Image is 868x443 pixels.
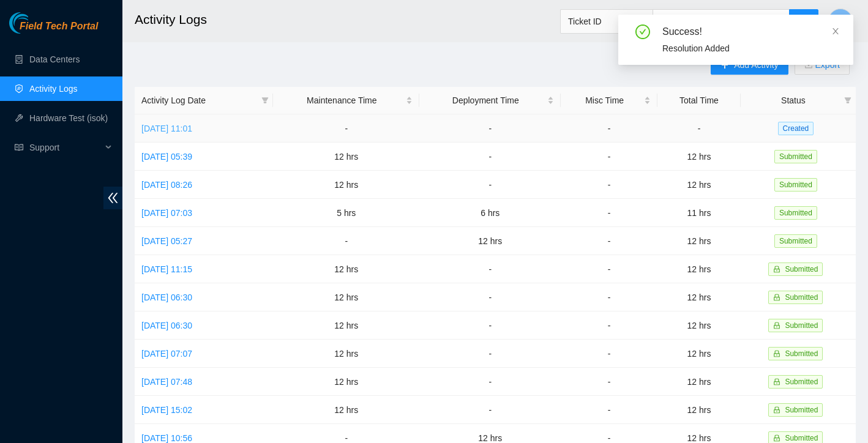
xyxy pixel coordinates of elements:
a: [DATE] 06:30 [141,292,192,302]
span: filter [844,97,851,104]
span: read [15,143,23,152]
a: [DATE] 08:26 [141,180,192,190]
td: 5 hrs [273,199,419,227]
td: - [273,227,419,255]
span: Created [778,122,814,135]
td: - [561,199,657,227]
a: [DATE] 06:30 [141,321,192,330]
th: Total Time [657,87,741,114]
td: - [419,171,561,199]
td: - [419,311,561,340]
span: Submitted [774,206,817,220]
td: - [419,368,561,396]
td: 11 hrs [657,199,741,227]
span: lock [773,434,780,442]
td: - [419,143,561,171]
span: Submitted [785,321,818,330]
td: 12 hrs [273,171,419,199]
td: 12 hrs [419,227,561,255]
td: 12 hrs [273,283,419,311]
a: [DATE] 05:39 [141,152,192,162]
a: Activity Logs [29,84,78,94]
span: Submitted [774,178,817,192]
td: - [561,255,657,283]
a: Akamai TechnologiesField Tech Portal [9,22,98,38]
span: Submitted [774,150,817,163]
td: 12 hrs [273,255,419,283]
td: - [419,114,561,143]
span: Submitted [785,406,818,414]
a: [DATE] 07:07 [141,349,192,359]
span: close [831,27,840,35]
span: Status [747,94,839,107]
span: Submitted [785,293,818,302]
td: 6 hrs [419,199,561,227]
td: - [419,283,561,311]
span: Submitted [774,234,817,248]
div: Resolution Added [662,42,839,55]
td: - [561,311,657,340]
input: Enter text here... [653,9,790,34]
td: 12 hrs [273,143,419,171]
td: - [561,368,657,396]
span: Submitted [785,434,818,442]
span: filter [261,97,269,104]
td: - [561,227,657,255]
td: 12 hrs [273,340,419,368]
td: - [561,283,657,311]
td: - [561,114,657,143]
td: 12 hrs [657,171,741,199]
a: [DATE] 05:27 [141,236,192,246]
span: double-left [103,187,122,209]
td: 12 hrs [657,255,741,283]
button: M [828,9,853,33]
span: Submitted [785,378,818,386]
span: Activity Log Date [141,94,256,107]
div: Success! [662,24,839,39]
span: Field Tech Portal [20,21,98,32]
a: [DATE] 07:48 [141,377,192,387]
td: 12 hrs [657,340,741,368]
a: [DATE] 11:01 [141,124,192,133]
a: [DATE] 15:02 [141,405,192,415]
td: 12 hrs [273,396,419,424]
span: Submitted [785,349,818,358]
td: 12 hrs [657,368,741,396]
a: [DATE] 07:03 [141,208,192,218]
td: 12 hrs [657,396,741,424]
a: [DATE] 11:15 [141,264,192,274]
a: [DATE] 10:56 [141,433,192,443]
td: 12 hrs [657,283,741,311]
span: M [836,13,844,29]
td: 12 hrs [273,368,419,396]
td: - [419,340,561,368]
td: - [273,114,419,143]
img: Akamai Technologies [9,12,62,34]
span: filter [259,91,271,110]
td: - [419,255,561,283]
span: lock [773,350,780,357]
a: Hardware Test (isok) [29,113,108,123]
td: - [419,396,561,424]
span: filter [842,91,854,110]
td: 12 hrs [657,311,741,340]
td: - [561,396,657,424]
td: - [657,114,741,143]
span: lock [773,266,780,273]
td: - [561,143,657,171]
span: check-circle [635,24,650,39]
td: - [561,171,657,199]
span: lock [773,294,780,301]
a: Data Centers [29,54,80,64]
td: 12 hrs [657,227,741,255]
span: Support [29,135,102,160]
td: 12 hrs [273,311,419,340]
span: lock [773,322,780,329]
span: lock [773,406,780,414]
span: Submitted [785,265,818,274]
button: search [789,9,818,34]
td: - [561,340,657,368]
span: Ticket ID [568,12,645,31]
td: 12 hrs [657,143,741,171]
span: lock [773,378,780,385]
